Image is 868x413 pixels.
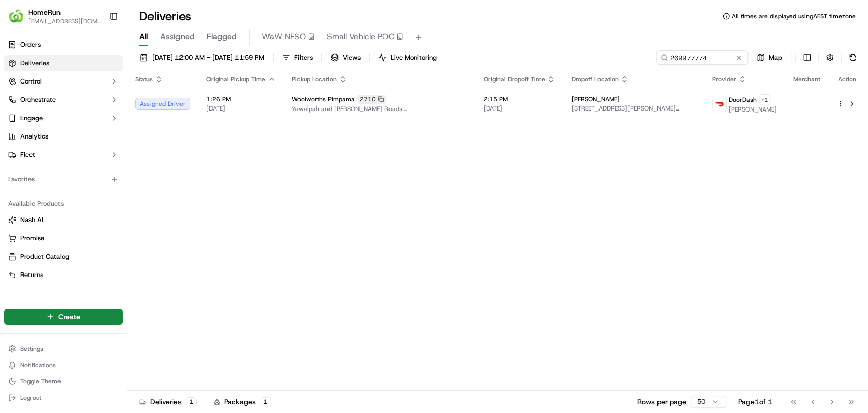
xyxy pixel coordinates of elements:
button: HomeRunHomeRun[EMAIL_ADDRESS][DOMAIN_NAME] [4,4,105,29]
div: Available Products [4,196,123,212]
button: Refresh [846,50,860,65]
button: Log out [4,391,123,405]
span: Promise [20,234,44,243]
div: Favorites [4,171,123,187]
span: Pickup Location [292,75,337,84]
button: HomeRun [28,7,61,17]
span: Views [343,53,361,62]
span: Filters [294,53,313,62]
button: Views [326,50,365,65]
button: Create [4,309,123,325]
span: Woolworths Pimpama [292,95,355,103]
span: All [139,31,148,43]
a: Orders [4,37,123,53]
input: Type to search [656,50,748,65]
button: [EMAIL_ADDRESS][DOMAIN_NAME] [28,17,101,25]
span: [DATE] [483,104,555,113]
p: Welcome 👋 [10,41,185,57]
button: Start new chat [173,100,185,113]
a: Analytics [4,128,123,145]
div: 💻 [86,149,94,157]
div: 📗 [10,149,18,157]
img: doordash_logo_v2.png [713,97,726,111]
span: [PERSON_NAME] [571,95,619,103]
div: We're available if you need us! [35,107,129,116]
span: Small Vehicle POC [327,31,394,43]
input: Got a question? Start typing here... [26,66,183,76]
span: Assigned [160,31,195,43]
p: Rows per page [637,397,686,407]
a: Nash AI [8,215,118,225]
span: Merchant [793,75,820,84]
span: Create [58,312,80,322]
span: Original Pickup Time [206,75,265,84]
span: Fleet [20,150,35,159]
span: Map [769,53,782,62]
button: Live Monitoring [374,50,441,65]
div: Deliveries [139,397,197,407]
span: Orchestrate [20,95,56,104]
a: Powered byPylon [72,172,123,180]
span: Log out [20,394,41,402]
span: [DATE] [206,104,276,113]
span: Settings [20,345,43,353]
span: Toggle Theme [20,377,61,386]
span: Dropoff Location [571,75,618,84]
button: Promise [4,230,123,246]
span: Product Catalog [20,252,69,261]
span: Status [135,75,153,84]
button: Toggle Theme [4,374,123,389]
div: Packages [214,397,271,407]
span: API Documentation [96,148,163,158]
span: Returns [20,270,43,280]
button: Returns [4,267,123,283]
button: Nash AI [4,212,123,228]
span: Knowledge Base [20,148,78,158]
a: 💻API Documentation [82,144,167,162]
a: Deliveries [4,55,123,71]
span: Live Monitoring [391,53,437,62]
span: Analytics [20,132,48,141]
span: Control [20,77,42,86]
span: [DATE] 12:00 AM - [DATE] 11:59 PM [152,53,264,62]
span: [STREET_ADDRESS][PERSON_NAME][PERSON_NAME] [571,104,696,113]
span: [PERSON_NAME] [729,105,777,114]
h1: Deliveries [139,8,191,24]
span: DoorDash [729,96,757,104]
div: 1 [186,397,197,406]
button: Engage [4,110,123,126]
a: Promise [8,234,118,243]
button: +1 [759,94,770,105]
button: Map [752,50,787,65]
span: Flagged [207,31,237,43]
span: All times are displayed using AEST timezone [732,12,856,20]
span: WaW NFSO [262,31,306,43]
div: 2710 [357,95,386,104]
span: Deliveries [20,59,49,68]
button: Orchestrate [4,92,123,108]
button: Settings [4,342,123,356]
span: Original Dropoff Time [483,75,545,84]
button: Control [4,73,123,90]
span: 2:15 PM [483,95,555,103]
button: [DATE] 12:00 AM - [DATE] 11:59 PM [135,50,269,65]
span: Orders [20,40,41,49]
img: HomeRun [8,8,24,24]
span: Notifications [20,361,56,369]
span: Engage [20,114,43,123]
span: Yawalpah and [PERSON_NAME] Roads, [GEOGRAPHIC_DATA], QLD 4209, AU [292,105,467,113]
button: Filters [278,50,317,65]
div: Start new chat [35,97,167,107]
div: Action [836,75,858,84]
img: Nash [10,10,31,31]
span: Pylon [101,173,123,180]
span: 1:26 PM [206,95,276,103]
a: Returns [8,270,118,280]
a: 📗Knowledge Base [6,144,82,162]
a: Product Catalog [8,252,118,261]
img: 1736555255976-a54dd68f-1ca7-489b-9aae-adbdc363a1c4 [10,97,28,116]
button: Notifications [4,358,123,372]
span: Provider [712,75,736,84]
